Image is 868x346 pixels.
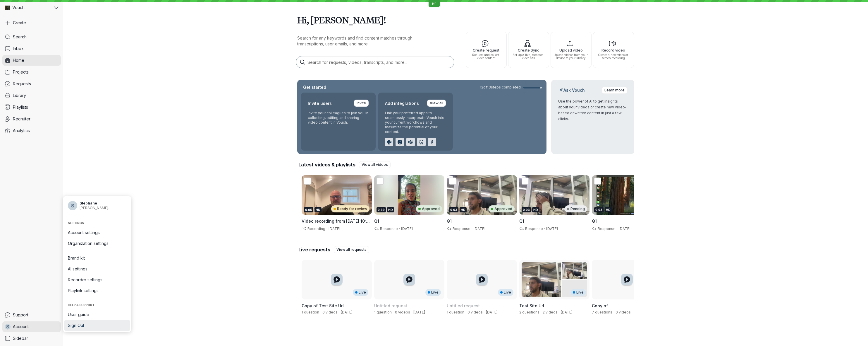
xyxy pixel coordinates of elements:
[594,207,604,212] div: 0:03
[374,303,407,308] span: Untitled request
[64,264,130,274] a: AI settings
[410,310,413,315] span: ·
[543,310,558,314] span: 2 videos
[385,100,419,107] h2: Add integrations
[489,205,515,212] div: Approved
[605,207,612,212] div: HD
[359,161,391,168] a: View all videos
[68,221,126,225] span: Settings
[2,333,61,344] a: Sidebar
[80,201,126,206] span: Stephane
[298,161,355,168] h2: Latest videos & playlists
[543,226,546,231] span: ·
[64,285,130,296] a: Playlink settings
[392,310,395,315] span: ·
[13,116,30,122] span: Recruiter
[2,79,61,89] a: Requests
[80,206,126,210] span: [PERSON_NAME][EMAIL_ADDRESS][DOMAIN_NAME]
[374,310,392,314] span: 1 question
[302,84,327,90] h2: Get started
[331,205,369,212] div: Ready for review
[13,46,24,52] span: Inbox
[480,85,521,90] span: 12 of 13 steps completed
[2,102,61,113] a: Playlists
[314,207,322,212] div: HD
[374,219,379,224] span: Q1
[602,87,627,94] a: Learn more
[13,312,28,318] span: Support
[474,226,485,231] span: [DATE]
[511,53,546,60] span: Set up a live, recorded video call
[68,230,126,236] span: Account settings
[13,128,30,134] span: Analytics
[398,226,401,231] span: ·
[553,53,589,60] span: Upload videos from your device to your library
[480,85,542,90] a: 12of13steps completed
[519,303,544,308] span: Test Site Url
[597,226,616,231] span: Response
[449,207,458,212] div: 0:03
[592,310,612,314] span: 7 questions
[13,20,26,26] span: Create
[539,310,543,315] span: ·
[447,219,452,224] span: Q1
[68,266,126,272] span: AI settings
[302,303,344,308] span: Copy of Test Site Url
[377,207,386,212] div: 0:39
[524,226,543,231] span: Response
[304,207,313,212] div: 0:05
[12,5,25,11] span: Vouch
[297,35,438,47] p: Search for any keywords and find content matches through transcriptions, user emails, and more.
[64,238,130,249] a: Organization settings
[532,207,539,212] div: HD
[64,275,130,285] a: Recorder settings
[362,162,388,168] span: View all videos
[558,87,586,93] h2: Ask Vouch
[308,111,369,125] p: Invite your colleagues to join you in collecting, editing and sharing video content in Vouch.
[553,48,589,52] span: Upload video
[612,310,616,315] span: ·
[387,207,394,212] div: HD
[302,310,319,314] span: 1 question
[468,53,504,60] span: Request and collect video content
[302,219,371,229] span: Video recording from [DATE] 10:52 am
[447,310,464,314] span: 1 question
[5,5,10,10] img: Vouch avatar
[486,310,498,314] span: Created by Pro Teale
[616,226,619,231] span: ·
[546,226,558,231] span: [DATE]
[308,100,332,107] h2: Invite users
[561,310,573,314] span: Created by Pro Teale
[604,87,625,93] span: Learn more
[325,226,329,231] span: ·
[297,12,634,28] h1: Hi, [PERSON_NAME]!
[558,310,561,315] span: ·
[401,226,413,231] span: [DATE]
[519,219,524,224] span: Q1
[341,310,353,314] span: Created by Nathan Weinstock
[2,114,61,124] a: Recruiter
[2,43,61,54] a: Inbox
[2,321,61,332] a: SAccount
[464,310,467,315] span: ·
[631,310,634,315] span: ·
[467,310,483,314] span: 0 videos
[634,310,646,314] span: Created by Stephane
[592,219,597,224] span: Q1
[551,32,592,68] button: Upload videoUpload videos from your device to your library
[2,2,61,13] button: Vouch avatarVouch
[379,226,398,231] span: Response
[296,56,454,68] input: Search for requests, videos, transcripts, and more...
[519,310,539,314] span: 2 questions
[2,90,61,101] a: Library
[427,100,446,107] a: View all
[593,32,634,68] button: Record videoCreate a new video or screen recording
[430,100,443,106] span: View all
[2,2,53,13] div: Vouch
[354,100,369,107] a: Invite
[451,226,470,231] span: Response
[13,324,29,330] span: Account
[447,303,480,308] span: Untitled request
[2,55,61,66] a: Home
[592,303,608,308] span: Copy of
